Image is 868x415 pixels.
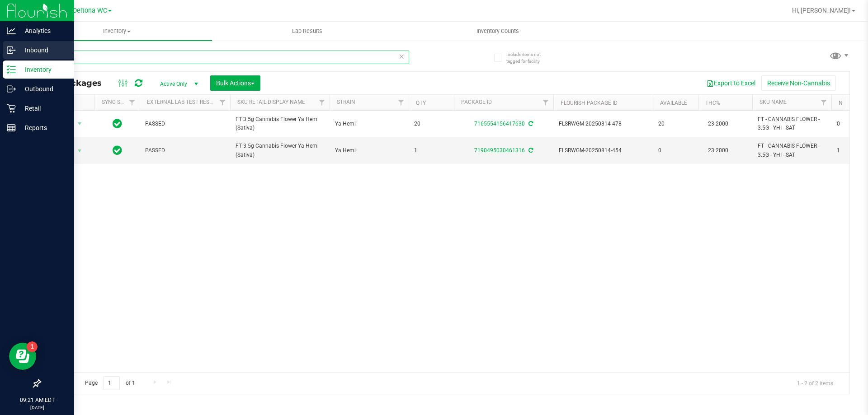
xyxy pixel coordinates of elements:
inline-svg: Outbound [7,84,16,93]
span: Ya Hemi [335,146,403,155]
span: 23.2000 [703,117,733,131]
span: Sync from Compliance System [527,121,533,127]
span: In Sync [113,117,122,130]
span: FT - CANNABIS FLOWER - 3.5G - YHI - SAT [758,115,826,132]
span: select [74,117,85,130]
a: Filter [125,95,140,110]
span: FT - CANNABIS FLOWER - 3.5G - YHI - SAT [758,142,826,159]
span: FLSRWGM-20250814-478 [559,120,647,128]
p: [DATE] [4,404,70,411]
a: Filter [538,95,553,110]
a: Inventory [22,22,212,41]
a: Inventory Counts [402,22,593,41]
span: Inventory Counts [464,27,531,35]
span: Page of 1 [77,376,142,390]
a: SKU Name [759,99,787,105]
a: Qty [416,100,426,106]
span: In Sync [113,144,122,157]
button: Receive Non-Cannabis [761,75,836,91]
a: Available [660,100,687,106]
a: External Lab Test Result [147,99,218,105]
span: 20 [414,120,448,128]
a: Filter [215,95,230,110]
a: Filter [315,95,330,110]
button: Export to Excel [701,75,761,91]
inline-svg: Inventory [7,65,16,74]
span: All Packages [47,78,111,88]
span: PASSED [145,146,225,155]
a: 7190495030461316 [474,147,525,154]
p: Reports [16,122,70,133]
a: Strain [337,99,355,105]
input: Search Package ID, Item Name, SKU, Lot or Part Number... [40,51,409,64]
inline-svg: Analytics [7,26,16,35]
p: Inventory [16,64,70,75]
a: Filter [816,95,831,110]
span: Deltona WC [73,7,107,14]
a: Sync Status [102,99,137,105]
a: THC% [705,100,720,106]
span: 0 [658,146,693,155]
span: Clear [398,51,405,62]
p: Analytics [16,25,70,36]
inline-svg: Inbound [7,46,16,55]
p: Outbound [16,84,70,94]
p: Inbound [16,45,70,56]
p: 09:21 AM EDT [4,396,70,404]
span: PASSED [145,120,225,128]
span: Inventory [22,27,212,35]
iframe: Resource center unread badge [27,341,38,352]
a: Filter [394,95,409,110]
a: Sku Retail Display Name [237,99,305,105]
span: 23.2000 [703,144,733,157]
span: FT 3.5g Cannabis Flower Ya Hemi (Sativa) [236,115,324,132]
span: Sync from Compliance System [527,147,533,154]
span: Ya Hemi [335,120,403,128]
inline-svg: Retail [7,104,16,113]
span: select [74,145,85,157]
span: 1 [414,146,448,155]
span: Include items not tagged for facility [506,51,552,65]
span: 1 - 2 of 2 items [790,376,840,390]
a: Package ID [461,99,492,105]
input: 1 [104,376,120,390]
iframe: Resource center [9,343,36,370]
span: 20 [658,120,693,128]
span: Bulk Actions [216,79,255,87]
inline-svg: Reports [7,123,16,132]
a: Flourish Package ID [561,100,618,106]
span: FLSRWGM-20250814-454 [559,146,647,155]
span: Lab Results [280,27,335,35]
p: Retail [16,103,70,114]
span: Hi, [PERSON_NAME]! [792,7,851,14]
button: Bulk Actions [210,75,260,91]
a: Lab Results [212,22,402,41]
a: 7165554156417630 [474,121,525,127]
span: FT 3.5g Cannabis Flower Ya Hemi (Sativa) [236,142,324,159]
